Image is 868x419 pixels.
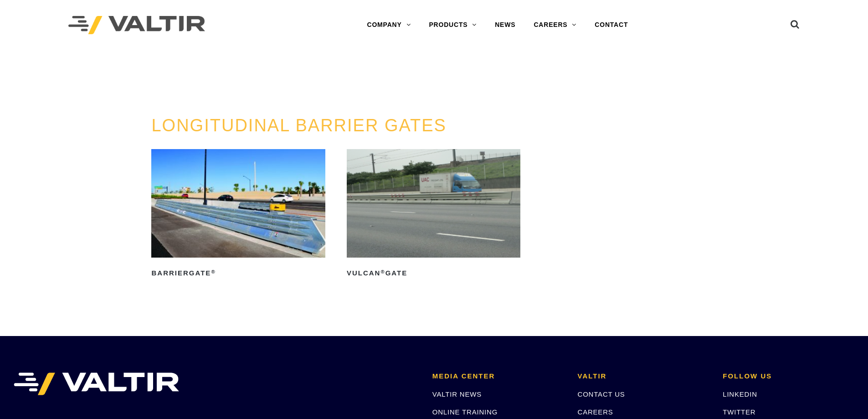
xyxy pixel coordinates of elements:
[420,16,486,34] a: PRODUCTS
[347,266,520,280] h2: Vulcan Gate
[358,16,420,34] a: COMPANY
[578,408,613,416] a: CAREERS
[432,372,564,380] h2: MEDIA CENTER
[578,372,709,380] h2: VALTIR
[151,266,325,280] h2: BarrierGate
[151,116,446,135] a: LONGITUDINAL BARRIER GATES
[723,372,854,380] h2: FOLLOW US
[14,372,179,395] img: VALTIR
[524,16,586,34] a: CAREERS
[380,269,385,274] sup: ®
[432,390,482,398] a: VALTIR NEWS
[578,390,625,398] a: CONTACT US
[151,149,325,280] a: BarrierGate®
[347,149,520,280] a: Vulcan®Gate
[432,408,498,416] a: ONLINE TRAINING
[486,16,524,34] a: NEWS
[68,16,205,35] img: Valtir
[211,269,216,274] sup: ®
[723,390,757,398] a: LINKEDIN
[586,16,637,34] a: CONTACT
[723,408,755,416] a: TWITTER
